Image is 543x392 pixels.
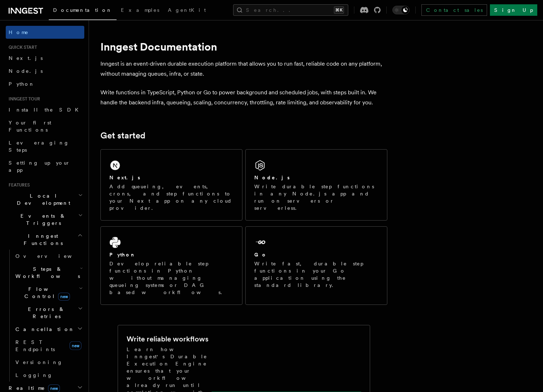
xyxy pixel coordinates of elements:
span: Logging [15,372,53,378]
button: Steps & Workflows [13,263,84,283]
span: AgentKit [168,7,206,13]
span: Errors & Retries [13,306,78,320]
a: GoWrite fast, durable step functions in your Go application using the standard library. [245,226,387,305]
a: Your first Functions [6,116,84,136]
span: new [58,293,70,301]
a: Versioning [13,356,84,369]
span: Home [9,29,29,36]
p: Add queueing, events, crons, and step functions to your Next app on any cloud provider. [109,183,233,212]
span: Setting up your app [9,160,70,173]
a: Get started [100,131,145,141]
a: Leveraging Steps [6,136,84,156]
button: Search...⌘K [233,4,348,16]
p: Write durable step functions in any Node.js app and run on servers or serverless. [254,183,378,212]
a: Sign Up [490,4,537,16]
p: Inngest is an event-driven durable execution platform that allows you to run fast, reliable code ... [100,59,387,79]
span: Features [6,182,30,188]
a: Home [6,26,84,39]
a: Logging [13,369,84,382]
a: Node.jsWrite durable step functions in any Node.js app and run on servers or serverless. [245,149,387,221]
h1: Inngest Documentation [100,40,387,53]
span: Local Development [6,192,78,207]
span: Inngest Functions [6,232,77,247]
span: Next.js [9,55,43,61]
h2: Write reliable workflows [127,334,208,344]
span: Inngest tour [6,96,40,102]
span: Node.js [9,68,43,74]
p: Develop reliable step functions in Python without managing queueing systems or DAG based workflows. [109,260,233,296]
p: Write fast, durable step functions in your Go application using the standard library. [254,260,378,289]
span: Versioning [15,359,63,365]
button: Events & Triggers [6,209,84,230]
p: Write functions in TypeScript, Python or Go to power background and scheduled jobs, with steps bu... [100,88,387,108]
span: Overview [15,253,89,259]
span: Quick start [6,44,37,50]
div: Inngest Functions [6,250,84,382]
span: Events & Triggers [6,212,78,227]
a: AgentKit [164,2,210,19]
span: Examples [121,7,159,13]
kbd: ⌘K [334,6,344,14]
button: Local Development [6,189,84,209]
span: REST Endpoints [15,339,55,352]
h2: Next.js [109,174,140,181]
span: Leveraging Steps [9,140,69,153]
span: Install the SDK [9,107,83,113]
a: Node.js [6,65,84,77]
span: Flow Control [13,285,79,300]
a: PythonDevelop reliable step functions in Python without managing queueing systems or DAG based wo... [100,226,242,305]
span: Your first Functions [9,120,51,133]
a: Install the SDK [6,103,84,116]
span: Documentation [53,7,112,13]
span: Cancellation [13,326,75,333]
button: Toggle dark mode [392,6,410,14]
button: Inngest Functions [6,230,84,250]
a: Python [6,77,84,90]
h2: Go [254,251,267,258]
h2: Python [109,251,136,258]
button: Errors & Retries [13,303,84,323]
h2: Node.js [254,174,290,181]
a: REST Endpointsnew [13,336,84,356]
a: Examples [117,2,164,19]
span: Python [9,81,35,87]
a: Next.jsAdd queueing, events, crons, and step functions to your Next app on any cloud provider. [100,149,242,221]
a: Next.js [6,52,84,65]
a: Documentation [49,2,117,20]
a: Contact sales [421,4,487,16]
span: Steps & Workflows [13,265,80,280]
button: Flow Controlnew [13,283,84,303]
a: Setting up your app [6,156,84,176]
span: Realtime [6,384,60,392]
button: Cancellation [13,323,84,336]
a: Overview [13,250,84,263]
span: new [70,341,81,350]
